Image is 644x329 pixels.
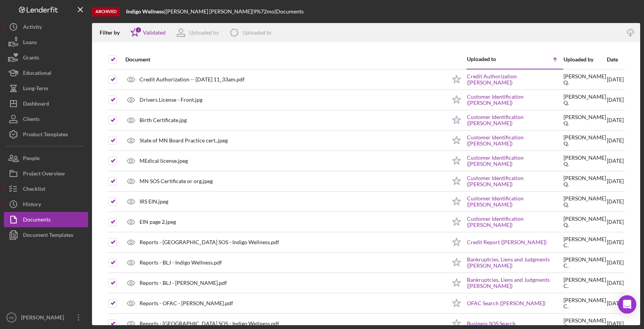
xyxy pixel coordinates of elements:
[140,198,168,205] div: IRS EIN.jpeg
[140,219,176,225] div: EIN page 2.jpeg
[563,73,606,86] div: [PERSON_NAME] Q .
[140,321,279,327] div: Reports - [GEOGRAPHIC_DATA] SOS - Indigo Wellness.pdf
[607,253,624,272] div: [DATE]
[23,127,68,144] div: Product Templates
[140,158,188,164] div: MEdical license.jpeg
[563,195,606,208] div: [PERSON_NAME] Q .
[4,111,88,127] button: Clients
[607,56,624,63] div: Date
[125,56,446,63] div: Document
[4,181,88,197] button: Checklist
[563,297,606,309] div: [PERSON_NAME] C .
[607,151,624,170] div: [DATE]
[467,277,563,289] a: Bankruptcies, Liens and Judgments ([PERSON_NAME])
[4,35,88,50] button: Loans
[4,166,88,181] button: Project Overview
[4,227,88,243] button: Document Templates
[563,277,606,289] div: [PERSON_NAME] C .
[140,97,202,103] div: Drivers License - Front.jpg
[140,280,227,286] div: Reports - BLJ - [PERSON_NAME].pdf
[143,30,166,36] div: Validated
[467,56,515,62] div: Uploaded to
[23,197,41,214] div: History
[140,178,213,184] div: MN SOS Certificate or org.jpeg
[467,134,563,147] a: Customer Identification ([PERSON_NAME])
[607,273,624,293] div: [DATE]
[618,295,636,314] div: Open Intercom Messenger
[135,26,142,33] div: 1
[23,111,39,129] div: Clients
[607,192,624,211] div: [DATE]
[467,155,563,167] a: Customer Identification ([PERSON_NAME])
[23,227,73,245] div: Document Templates
[23,181,45,198] div: Checklist
[563,114,606,126] div: [PERSON_NAME] Q .
[607,131,624,150] div: [DATE]
[467,114,563,126] a: Customer Identification ([PERSON_NAME])
[607,172,624,191] div: [DATE]
[23,35,37,52] div: Loans
[4,197,88,212] button: History
[140,300,233,306] div: Reports - OFAC - [PERSON_NAME].pdf
[23,81,48,98] div: Long-Term
[23,150,39,168] div: People
[242,30,271,36] div: Uploaded to
[4,212,88,227] a: Documents
[563,256,606,269] div: [PERSON_NAME] C .
[4,19,88,35] button: Activity
[140,76,245,83] div: Credit Authorization -- [DATE] 11_33am.pdf
[563,56,606,63] div: Uploaded by
[23,65,51,83] div: Educational
[4,50,88,65] button: Grants
[4,310,88,325] button: HK[PERSON_NAME]
[467,239,547,245] a: Credit Report ([PERSON_NAME])
[140,117,187,123] div: Birth Certificate.jpg
[4,81,88,96] a: Long-Term
[23,166,65,183] div: Project Overview
[4,65,88,81] button: Educational
[563,94,606,106] div: [PERSON_NAME] Q .
[607,70,624,89] div: [DATE]
[607,90,624,109] div: [DATE]
[467,216,563,228] a: Customer Identification ([PERSON_NAME])
[100,30,125,36] div: Filter by
[607,294,624,313] div: [DATE]
[274,8,304,15] div: | Documents
[563,155,606,167] div: [PERSON_NAME] Q .
[9,316,14,320] text: HK
[4,127,88,142] button: Product Templates
[92,7,120,17] div: Archived
[563,236,606,248] div: [PERSON_NAME] C .
[467,195,563,208] a: Customer Identification ([PERSON_NAME])
[607,212,624,231] div: [DATE]
[140,137,228,144] div: State of MN Board Practice cert..jpeg
[607,233,624,252] div: [DATE]
[23,50,39,67] div: Grants
[140,239,279,245] div: Reports - [GEOGRAPHIC_DATA] SOS - Indigo Wellness.pdf
[19,310,69,327] div: [PERSON_NAME]
[4,150,88,166] button: People
[189,30,219,36] div: Uploaded by
[4,96,88,111] a: Dashboard
[467,256,563,269] a: Bankruptcies, Liens and Judgments ([PERSON_NAME])
[467,94,563,106] a: Customer Identification ([PERSON_NAME])
[23,19,42,36] div: Activity
[261,8,274,15] div: 72 mo
[563,175,606,187] div: [PERSON_NAME] Q .
[166,8,253,15] div: [PERSON_NAME] [PERSON_NAME] |
[607,111,624,130] div: [DATE]
[253,8,261,15] div: 9 %
[23,96,49,113] div: Dashboard
[467,321,516,327] a: Business SOS Search
[563,216,606,228] div: [PERSON_NAME] Q .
